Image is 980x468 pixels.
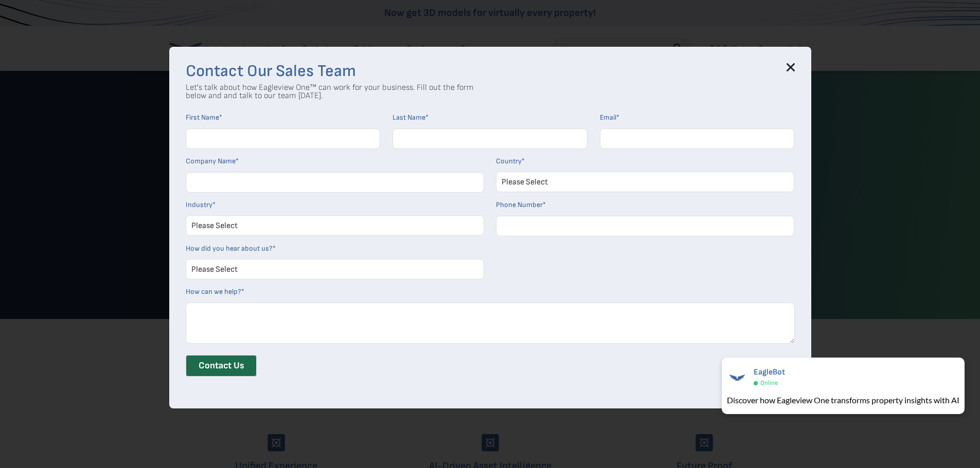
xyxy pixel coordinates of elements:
[186,287,241,296] span: How can we help?
[186,63,795,80] h3: Contact Our Sales Team
[727,367,747,388] img: EagleBot
[760,379,778,387] span: Online
[186,355,257,377] input: Contact Us
[186,244,273,253] span: How did you hear about us?
[600,113,616,122] span: Email
[186,113,219,122] span: First Name
[186,157,236,165] span: Company Name
[754,367,785,377] span: EagleBot
[727,394,959,406] div: Discover how Eagleview One transforms property insights with AI
[186,200,212,209] span: Industry
[496,200,543,209] span: Phone Number
[186,84,474,100] p: Let's talk about how Eagleview One™ can work for your business. Fill out the form below and and t...
[393,113,425,122] span: Last Name
[496,157,522,165] span: Country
